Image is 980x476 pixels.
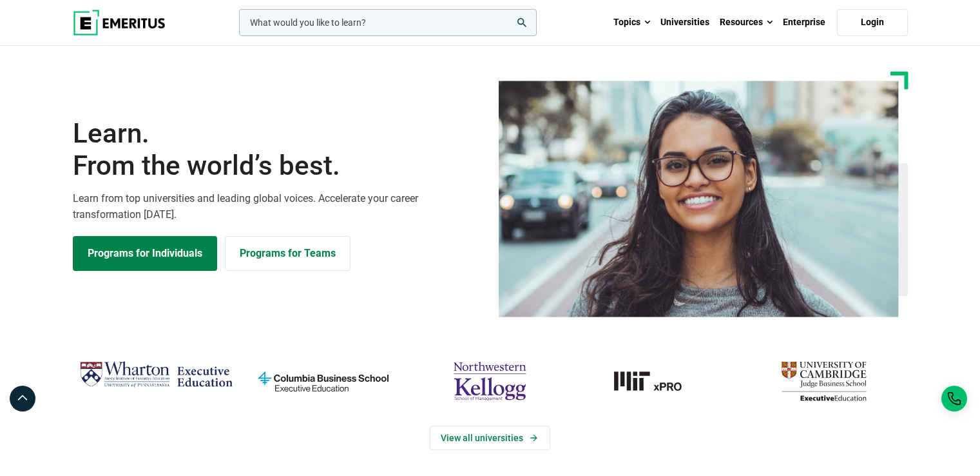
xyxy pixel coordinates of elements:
[225,236,351,271] a: Explore for Business
[580,356,734,406] img: MIT xPRO
[837,9,908,36] a: Login
[580,356,734,406] a: MIT-xPRO
[413,356,567,406] img: northwestern-kellogg
[430,426,550,450] a: View Universities
[73,117,483,183] h1: Learn.
[79,356,233,394] img: Wharton Executive Education
[73,190,483,223] p: Learn from top universities and leading global voices. Accelerate your career transformation [DATE].
[239,9,537,36] input: woocommerce-product-search-field-0
[246,356,400,406] img: columbia-business-school
[499,81,899,317] img: Learn from the world's best
[747,356,901,406] img: cambridge-judge-business-school
[73,236,217,271] a: Explore Programs
[73,150,483,182] span: From the world’s best.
